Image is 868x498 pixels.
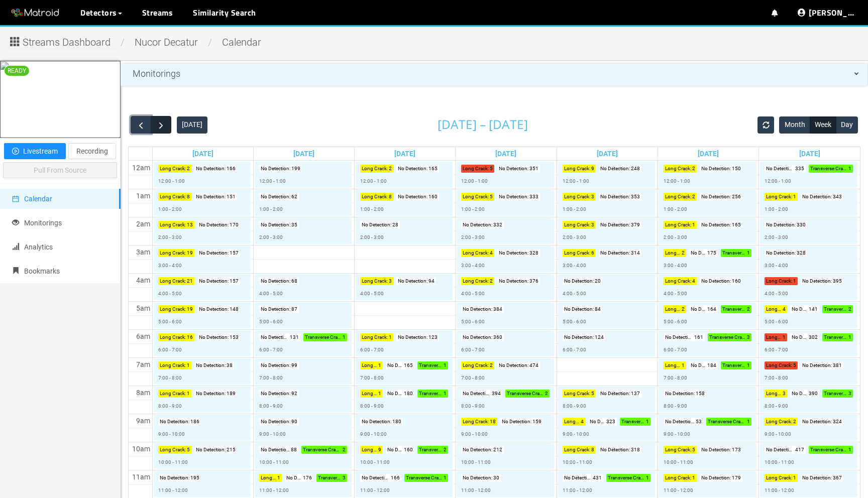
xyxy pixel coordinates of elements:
p: No Detection : [199,277,229,285]
p: Transverse Crack : [419,361,443,369]
p: 28 [392,221,398,229]
a: Go to September 21, 2025 [190,147,215,160]
p: Long Crack : [766,193,792,201]
a: Go to September 23, 2025 [392,147,417,160]
p: No Detection : [398,333,427,341]
p: 5:00 - 6:00 [563,318,586,326]
p: Long Crack : [665,249,681,257]
p: Long Crack : [766,333,782,341]
p: 16 [187,333,193,341]
p: Long Crack : [160,193,186,201]
p: 5:00 - 6:00 [461,318,485,326]
p: 4:00 - 5:00 [765,290,788,298]
p: 1:00 - 2:00 [158,205,182,213]
p: 2:00 - 3:00 [360,233,384,241]
p: 2:00 - 3:00 [259,233,283,241]
p: 1 [747,361,750,369]
p: 1 [444,361,447,369]
p: 2:00 - 3:00 [563,233,586,241]
p: Long Crack : [362,165,388,173]
p: No Detection : [261,193,290,201]
p: Transverse Crack : [419,390,443,398]
p: 8 [187,193,190,201]
p: 1 [747,249,750,257]
p: Long Crack : [665,165,691,173]
a: Streams [142,7,173,19]
p: Long Crack : [160,277,186,285]
p: 1 [343,333,346,341]
p: 3:00 - 4:00 [563,262,586,270]
a: Go to September 24, 2025 [493,147,518,160]
p: 1:00 - 2:00 [259,205,283,213]
p: 131 [290,333,299,341]
p: 2 [389,165,392,173]
p: 2 [747,305,750,313]
p: No Detection : [600,165,630,173]
p: 4:00 - 5:00 [158,290,182,298]
button: Week [810,116,836,134]
p: 3 [591,221,594,229]
p: No Detection : [600,390,630,398]
p: 1:00 - 2:00 [360,205,384,213]
p: Long Crack : [665,305,681,313]
p: 12:00 - 1:00 [158,177,185,185]
p: No Detection : [261,361,290,369]
p: No Detection : [261,390,290,398]
p: Transverse Crack : [824,333,847,341]
p: 2 [682,249,685,257]
p: 6:00 - 7:00 [259,346,283,354]
p: No Detection : [802,193,832,201]
a: Go to September 27, 2025 [797,147,822,160]
p: 150 [732,165,741,173]
p: 4:00 - 5:00 [461,290,485,298]
p: 360 [493,333,502,341]
p: Long Crack : [766,390,782,398]
span: Monitorings [133,68,180,79]
p: 158 [696,390,705,398]
p: Long Crack : [766,361,792,369]
p: 99 [291,361,297,369]
p: 84 [595,305,601,313]
p: 7:00 - 8:00 [360,374,384,382]
p: 3 [591,193,594,201]
p: 3:00 - 4:00 [765,262,788,270]
button: Previous Week [131,116,151,134]
p: 4 [692,277,695,285]
p: No Detection : [691,361,706,369]
p: Transverse Crack : [722,249,746,257]
p: 7:00 - 8:00 [664,374,687,382]
p: 6:00 - 7:00 [765,346,788,354]
p: 2:00 - 3:00 [158,233,182,241]
p: 6:00 - 7:00 [664,346,687,354]
p: Long Crack : [564,221,590,229]
p: 151 [227,193,236,201]
p: No Detection : [766,249,796,257]
p: 5 [490,193,493,201]
p: Transverse Crack : [709,333,746,341]
p: No Detection : [463,333,492,341]
p: Long Crack : [665,193,691,201]
p: No Detection : [398,193,427,201]
p: 12:00 - 1:00 [563,177,589,185]
p: 1 [783,333,786,341]
p: 3:00 - 4:00 [158,262,182,270]
p: 8 [389,193,392,201]
p: No Detection : [199,305,229,313]
p: 5:00 - 6:00 [765,318,788,326]
span: Livestream [23,146,58,157]
p: 2 [187,165,190,173]
p: Long Crack : [160,249,186,257]
p: 351 [529,165,538,173]
p: Transverse Crack : [722,361,746,369]
p: 6:00 - 7:00 [158,346,182,354]
p: 328 [797,249,806,257]
p: 1 [378,390,381,398]
p: 4:00 - 5:00 [563,290,586,298]
p: 1 [389,333,392,341]
p: No Detection : [792,305,807,313]
p: 5:00 - 6:00 [158,318,182,326]
p: No Detection : [499,277,528,285]
p: No Detection : [261,277,290,285]
p: 474 [529,361,538,369]
p: 165 [732,221,741,229]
